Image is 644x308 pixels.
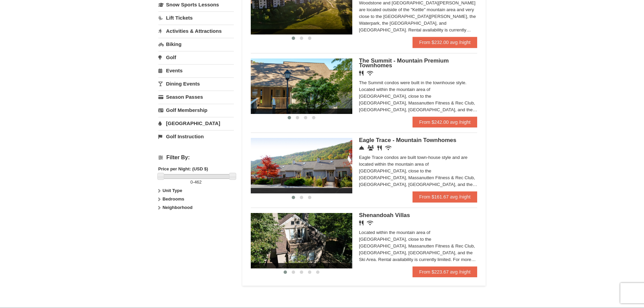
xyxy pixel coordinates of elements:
[158,51,234,64] a: Golf
[377,145,382,150] i: Restaurant
[158,11,234,24] a: Lift Tickets
[359,212,410,218] span: Shenandoah Villas
[385,145,392,150] i: Wireless Internet (free)
[158,64,234,77] a: Events
[359,220,363,226] i: Restaurant
[359,79,478,113] div: The Summit condos were built in the townhouse style. Located within the mountain area of [GEOGRAP...
[162,188,182,193] strong: Unit Type
[158,38,234,50] a: Biking
[162,196,184,202] strong: Bedrooms
[359,229,478,263] div: Located within the mountain area of [GEOGRAPHIC_DATA], close to the [GEOGRAPHIC_DATA], Massanutte...
[367,220,373,226] i: Wireless Internet (free)
[194,180,202,185] span: 462
[158,166,208,171] strong: Price per Night: (USD $)
[413,266,478,277] a: From $223.67 avg /night
[158,77,234,90] a: Dining Events
[413,191,478,202] a: From $161.67 avg /night
[413,37,478,48] a: From $232.00 avg /night
[367,71,373,76] i: Wireless Internet (free)
[162,205,193,210] strong: Neighborhood
[158,117,234,129] a: [GEOGRAPHIC_DATA]
[191,180,193,185] span: 0
[158,104,234,116] a: Golf Membership
[359,154,478,188] div: Eagle Trace condos are built town-house style and are located within the mountain area of [GEOGRA...
[359,71,363,76] i: Restaurant
[368,145,374,150] i: Conference Facilities
[158,130,234,143] a: Golf Instruction
[158,25,234,37] a: Activities & Attractions
[413,117,478,127] a: From $242.00 avg /night
[359,137,457,143] span: Eagle Trace - Mountain Townhomes
[158,91,234,103] a: Season Passes
[158,179,234,186] label: -
[359,57,449,69] span: The Summit - Mountain Premium Townhomes
[158,155,234,161] h4: Filter By:
[359,145,364,150] i: Concierge Desk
